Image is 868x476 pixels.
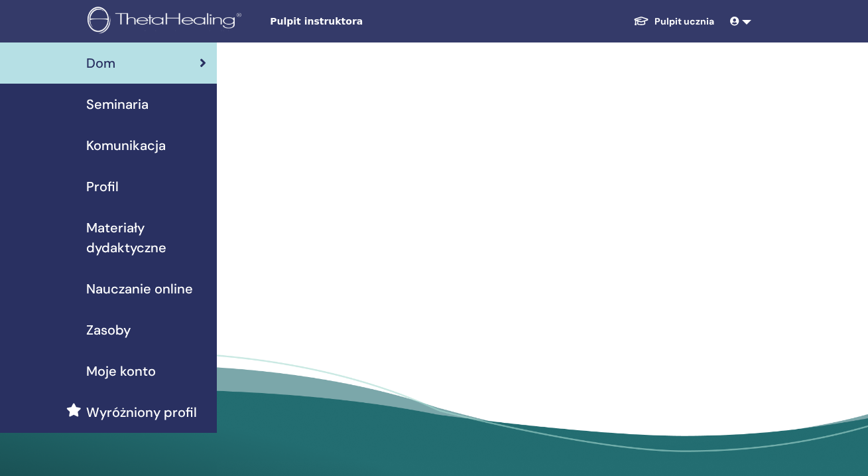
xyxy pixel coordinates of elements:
img: graduation-cap-white.svg [633,15,649,27]
span: Pulpit instruktora [270,15,469,29]
span: Moje konto [86,361,156,381]
span: Profil [86,177,119,197]
span: Komunikacja [86,135,166,155]
span: Wyróżniony profil [86,402,197,422]
span: Materiały dydaktyczne [86,218,206,258]
span: Dom [86,53,115,73]
img: logo.png [88,7,246,37]
span: Nauczanie online [86,279,193,299]
a: Pulpit ucznia [623,9,725,34]
span: Zasoby [86,320,131,340]
span: Seminaria [86,94,149,114]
